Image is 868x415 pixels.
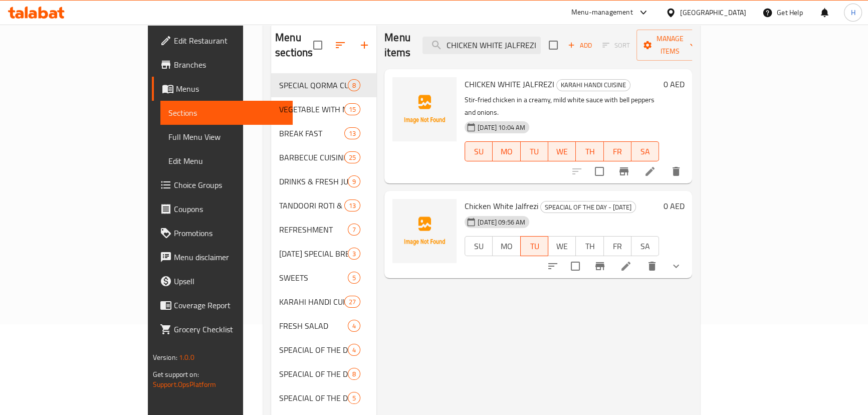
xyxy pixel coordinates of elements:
[345,297,360,307] span: 27
[620,260,632,272] a: Edit menu item
[344,103,360,115] div: items
[152,317,293,341] a: Grocery Checklist
[152,245,293,269] a: Menu disclaimer
[160,149,293,173] a: Edit Menu
[279,248,348,260] div: SUNDAY SPECIAL BREAK FAST
[603,236,631,256] button: FR
[465,236,493,256] button: SU
[469,144,489,159] span: SU
[850,7,855,18] span: H
[271,121,376,145] div: BREAK FAST13
[344,199,360,212] div: items
[168,107,285,119] span: Sections
[279,224,348,236] span: REFRESHMENT
[168,155,285,167] span: Edit Menu
[279,392,348,404] span: SPEACIAL OF THE DAY - [DATE]
[392,199,457,263] img: Chicken White Jalfrezi
[275,30,313,60] h2: Menu sections
[152,29,293,53] a: Edit Restaurant
[279,368,348,380] span: SPEACIAL OF THE DAY - [DATE]
[345,129,360,138] span: 13
[469,239,489,254] span: SU
[465,77,554,92] span: CHICKEN WHITE JALFREZI
[571,7,633,19] div: Menu-management
[680,7,746,18] div: [GEOGRAPHIC_DATA]
[644,33,696,58] span: Manage items
[644,165,656,177] a: Edit menu item
[348,177,360,186] span: 9
[153,378,216,391] a: Support.OpsPlatform
[174,35,285,47] span: Edit Restaurant
[575,236,603,256] button: TH
[279,344,348,356] div: SPEACIAL OF THE DAY - SATURDAY
[612,159,636,183] button: Branch-specific-item
[564,38,596,53] span: Add item
[552,239,572,254] span: WE
[589,161,610,182] span: Select to update
[174,59,285,71] span: Branches
[152,77,293,101] a: Menus
[541,254,565,278] button: sort-choices
[174,299,285,311] span: Coverage Report
[422,37,541,54] input: search
[348,79,360,91] div: items
[279,127,344,139] div: BREAK FAST
[174,323,285,335] span: Grocery Checklist
[548,141,576,161] button: WE
[348,320,360,332] div: items
[493,141,520,161] button: MO
[664,159,688,183] button: delete
[152,197,293,221] a: Coupons
[565,256,586,277] span: Select to update
[664,254,688,278] button: show more
[576,141,603,161] button: TH
[348,272,360,284] div: items
[279,248,348,260] span: [DATE] SPECIAL BREAK FAST
[271,338,376,362] div: SPEACIAL OF THE DAY - [DATE]4
[174,203,285,215] span: Coupons
[631,236,659,256] button: SA
[348,175,360,187] div: items
[631,141,659,161] button: SA
[271,266,376,290] div: SWEETS5
[348,273,360,283] span: 5
[307,35,328,56] span: Select all sections
[348,345,360,355] span: 4
[152,53,293,77] a: Branches
[271,218,376,242] div: REFRESHMENT7
[348,369,360,379] span: 8
[179,351,194,364] span: 1.0.0
[348,368,360,380] div: items
[348,224,360,236] div: items
[279,175,348,187] span: DRINKS & FRESH JUICE
[271,242,376,266] div: [DATE] SPECIAL BREAK FAST3
[279,344,348,356] span: SPEACIAL OF THE DAY - [DATE]
[640,254,664,278] button: delete
[604,141,631,161] button: FR
[525,144,544,159] span: TU
[174,251,285,263] span: Menu disclaimer
[345,153,360,162] span: 25
[663,199,684,213] h6: 0 AED
[279,199,344,212] div: TANDOORI ROTI & NAAN
[271,386,376,410] div: SPEACIAL OF THE DAY - [DATE]5
[279,272,348,284] span: SWEETS
[279,79,348,91] span: SPECIAL QORMA CUSINE
[596,38,636,53] span: Select section first
[271,97,376,121] div: VEGETABLE WITH MEAT15
[153,368,199,381] span: Get support on:
[345,201,360,211] span: 13
[670,260,682,272] svg: Show Choices
[564,38,596,53] button: Add
[552,144,572,159] span: WE
[348,225,360,235] span: 7
[465,141,493,161] button: SU
[152,293,293,317] a: Coverage Report
[384,30,410,60] h2: Menu items
[497,239,516,254] span: MO
[580,239,599,254] span: TH
[540,201,636,213] div: SPEACIAL OF THE DAY - TUESDAY
[160,125,293,149] a: Full Menu View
